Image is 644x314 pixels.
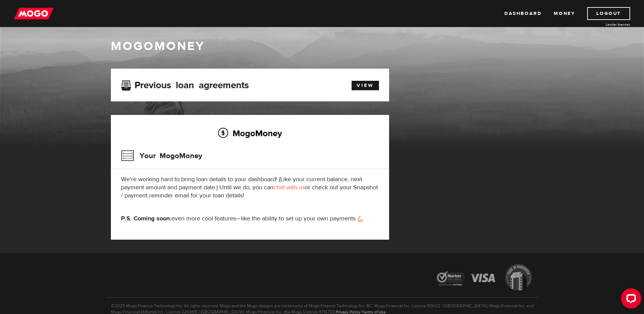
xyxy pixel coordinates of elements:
a: Dashboard [504,7,542,20]
a: Money [554,7,575,20]
a: chat with us [273,184,305,191]
a: Lender licences [579,22,630,27]
p: even more cool features—like the ability to set up your own payments [121,215,379,223]
h3: Your MogoMoney [121,147,202,165]
img: legal-icons-92a2ffecb4d32d839781d1b4e4802d7b.png [430,259,539,297]
h1: MogoMoney [111,39,533,53]
p: We're working hard to bring loan details to your dashboard! (Like your current balance, next paym... [121,175,379,200]
img: strong arm emoji [358,216,363,222]
h2: MogoMoney [121,126,379,140]
h3: Previous loan agreements [121,80,249,89]
strong: P.S. Coming soon: [121,215,171,222]
a: View [352,81,379,90]
img: mogo_logo-11ee424be714fa7cbb0f0f49df9e16ec.png [14,7,54,20]
a: Logout [587,7,630,20]
iframe: LiveChat chat widget [616,286,644,314]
